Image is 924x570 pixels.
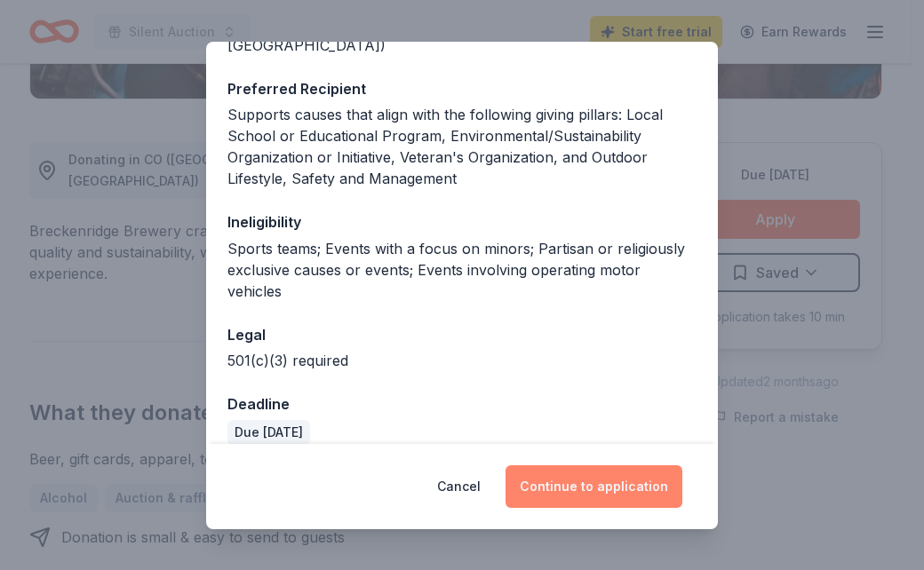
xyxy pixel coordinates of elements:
[227,392,697,416] div: Deadline
[437,465,481,508] button: Cancel
[227,104,697,189] div: Supports causes that align with the following giving pillars: Local School or Educational Program...
[227,420,310,445] div: Due [DATE]
[227,238,697,302] div: Sports teams; Events with a focus on minors; Partisan or religiously exclusive causes or events; ...
[227,77,697,100] div: Preferred Recipient
[227,350,697,371] div: 501(c)(3) required
[227,210,697,234] div: Ineligibility
[227,323,697,346] div: Legal
[506,465,682,508] button: Continue to application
